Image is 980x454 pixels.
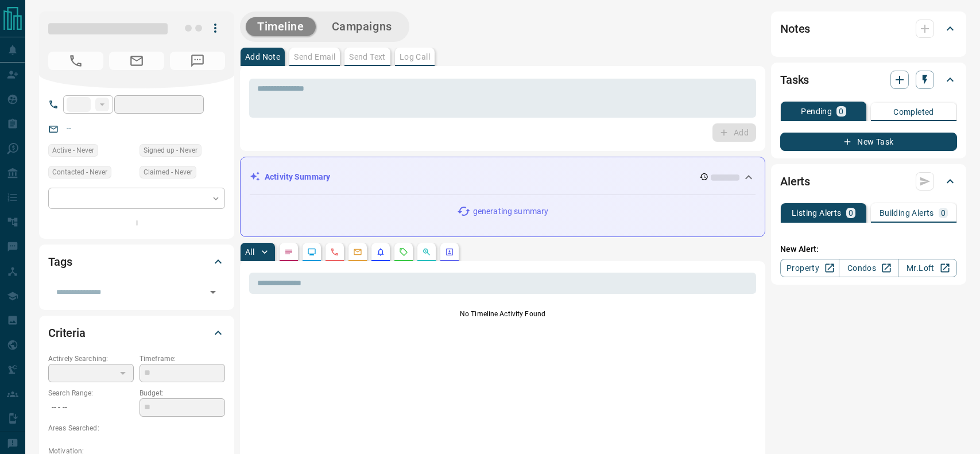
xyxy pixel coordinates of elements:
div: Criteria [48,319,225,347]
p: Pending [801,107,832,115]
p: Budget: [140,388,225,398]
p: All [245,248,254,256]
p: Areas Searched: [48,423,225,433]
svg: Calls [330,247,339,257]
p: Activity Summary [265,171,330,183]
p: -- - -- [48,398,134,417]
p: generating summary [473,205,548,218]
button: Campaigns [320,17,404,36]
span: Claimed - Never [144,166,192,178]
h2: Notes [780,20,810,38]
h2: Tasks [780,71,809,89]
div: Alerts [780,168,957,195]
p: Building Alerts [880,209,934,217]
svg: Requests [399,247,408,257]
span: Signed up - Never [144,145,197,156]
p: Listing Alerts [792,209,842,217]
a: Condos [839,259,898,277]
p: Timeframe: [140,354,225,364]
svg: Opportunities [422,247,431,257]
button: Open [205,284,221,300]
svg: Emails [353,247,362,257]
p: 0 [849,209,853,217]
span: Contacted - Never [52,166,107,178]
p: Completed [893,108,934,116]
div: Tasks [780,66,957,94]
svg: Notes [284,247,293,257]
span: No Number [48,52,103,70]
div: Notes [780,15,957,42]
span: Active - Never [52,145,94,156]
h2: Tags [48,253,72,271]
a: Property [780,259,839,277]
button: New Task [780,133,957,151]
button: Timeline [246,17,316,36]
p: 0 [839,107,843,115]
p: Actively Searching: [48,354,134,364]
p: Add Note [245,53,280,61]
svg: Listing Alerts [376,247,385,257]
div: Tags [48,248,225,275]
span: No Email [109,52,164,70]
svg: Lead Browsing Activity [307,247,316,257]
p: No Timeline Activity Found [249,309,756,319]
h2: Alerts [780,172,810,191]
p: New Alert: [780,243,957,255]
h2: Criteria [48,324,86,342]
div: Activity Summary [250,166,756,188]
a: -- [67,124,71,133]
p: 0 [941,209,946,217]
svg: Agent Actions [445,247,454,257]
a: Mr.Loft [898,259,957,277]
p: Search Range: [48,388,134,398]
span: No Number [170,52,225,70]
